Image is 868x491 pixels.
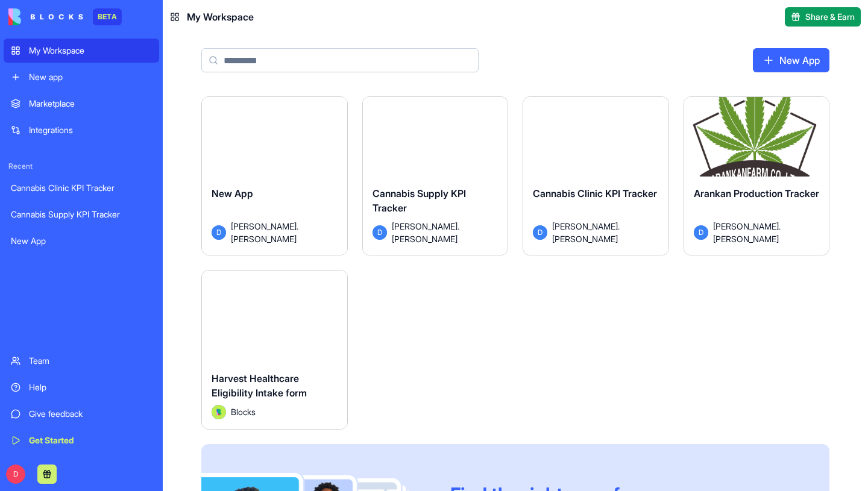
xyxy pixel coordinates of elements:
span: Cannabis Supply KPI Tracker [373,187,466,214]
span: [PERSON_NAME].[PERSON_NAME] [713,220,810,245]
a: Cannabis Clinic KPI Tracker [4,176,159,200]
span: Harvest Healthcare Eligibility Intake form [212,372,307,399]
a: Arankan Production TrackerD[PERSON_NAME].[PERSON_NAME] [684,96,830,255]
div: New app [29,71,152,83]
span: D [6,464,25,484]
span: Recent [4,161,159,171]
a: Cannabis Supply KPI Tracker [4,202,159,227]
a: My Workspace [4,39,159,63]
div: Integrations [29,124,152,136]
a: Cannabis Supply KPI TrackerD[PERSON_NAME].[PERSON_NAME] [362,96,509,255]
div: My Workspace [29,45,152,57]
a: BETA [8,8,122,25]
span: Cannabis Clinic KPI Tracker [533,187,657,199]
img: Avatar [212,405,226,419]
span: D [373,225,387,240]
span: Blocks [231,405,256,418]
a: Give feedback [4,402,159,426]
a: Team [4,349,159,373]
div: BETA [93,8,122,25]
a: New AppD[PERSON_NAME].[PERSON_NAME] [201,96,348,255]
a: Marketplace [4,92,159,116]
span: [PERSON_NAME].[PERSON_NAME] [231,220,328,245]
a: New app [4,65,159,89]
span: My Workspace [187,10,254,24]
a: New App [753,48,829,72]
a: New App [4,229,159,253]
div: Cannabis Clinic KPI Tracker [11,182,152,194]
span: D [212,225,226,240]
span: [PERSON_NAME].[PERSON_NAME] [392,220,489,245]
button: Share & Earn [785,7,861,27]
span: D [533,225,547,240]
div: Cannabis Supply KPI Tracker [11,208,152,220]
div: Help [29,381,152,393]
span: Share & Earn [805,11,855,23]
a: Help [4,375,159,399]
a: Harvest Healthcare Eligibility Intake formAvatarBlocks [201,270,348,429]
div: Get Started [29,434,152,446]
div: Team [29,355,152,367]
img: logo [8,8,83,25]
a: Get Started [4,428,159,452]
div: New App [11,235,152,247]
a: Cannabis Clinic KPI TrackerD[PERSON_NAME].[PERSON_NAME] [523,96,669,255]
span: New App [212,187,253,199]
span: [PERSON_NAME].[PERSON_NAME] [552,220,649,245]
span: Arankan Production Tracker [694,187,819,199]
div: Marketplace [29,98,152,110]
div: Give feedback [29,408,152,420]
a: Integrations [4,118,159,142]
span: D [694,225,708,240]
